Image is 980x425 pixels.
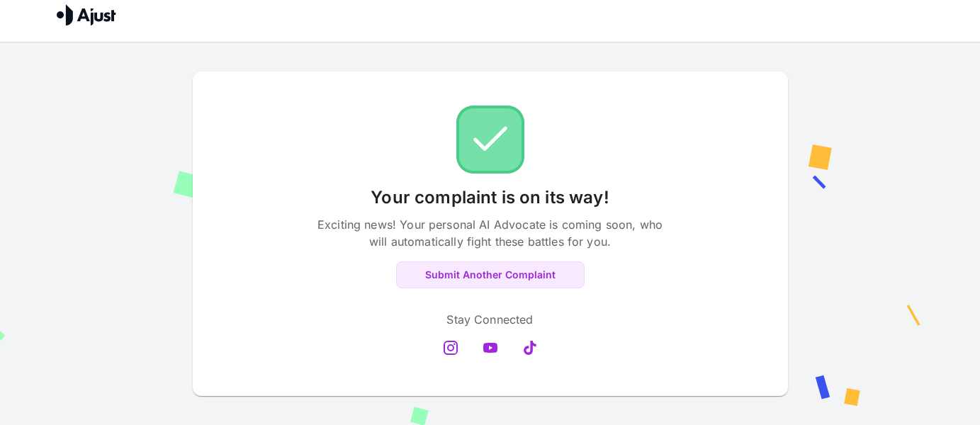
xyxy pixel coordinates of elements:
p: Your complaint is on its way! [371,185,609,210]
img: Check! [456,106,524,174]
button: Submit Another Complaint [396,261,585,289]
p: Exciting news! Your personal AI Advocate is coming soon, who will automatically fight these battl... [313,216,668,250]
img: Ajust [57,4,116,25]
p: Stay Connected [446,311,533,328]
